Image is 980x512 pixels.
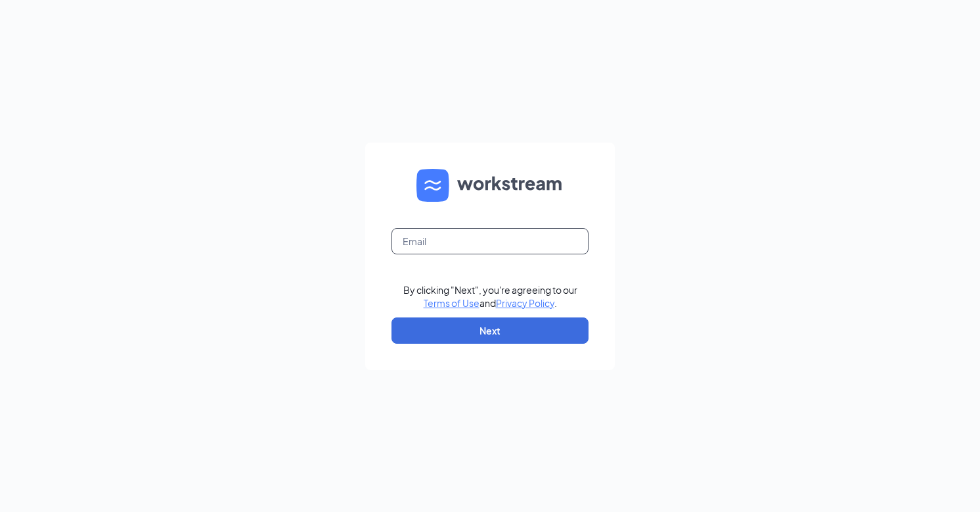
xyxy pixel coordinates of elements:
[424,297,479,309] a: Terms of Use
[496,297,554,309] a: Privacy Policy
[391,317,589,344] button: Next
[403,283,577,310] div: By clicking "Next", you're agreeing to our and .
[391,228,589,254] input: Email
[416,169,564,202] img: WS logo and Workstream text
